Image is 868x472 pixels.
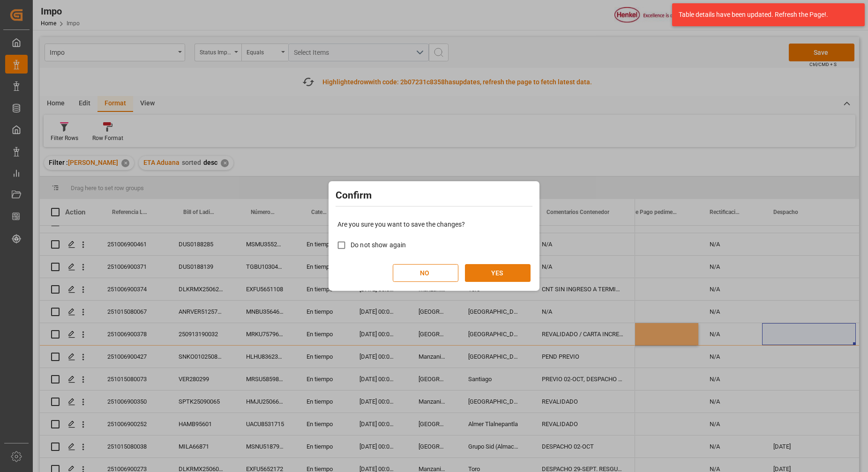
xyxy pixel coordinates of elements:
[351,241,406,249] span: Do not show again
[336,188,532,203] h2: Confirm
[393,264,458,282] button: NO
[465,264,531,282] button: YES
[679,10,851,20] div: Table details have been updated. Refresh the Page!.
[337,221,465,228] span: Are you sure you want to save the changes?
